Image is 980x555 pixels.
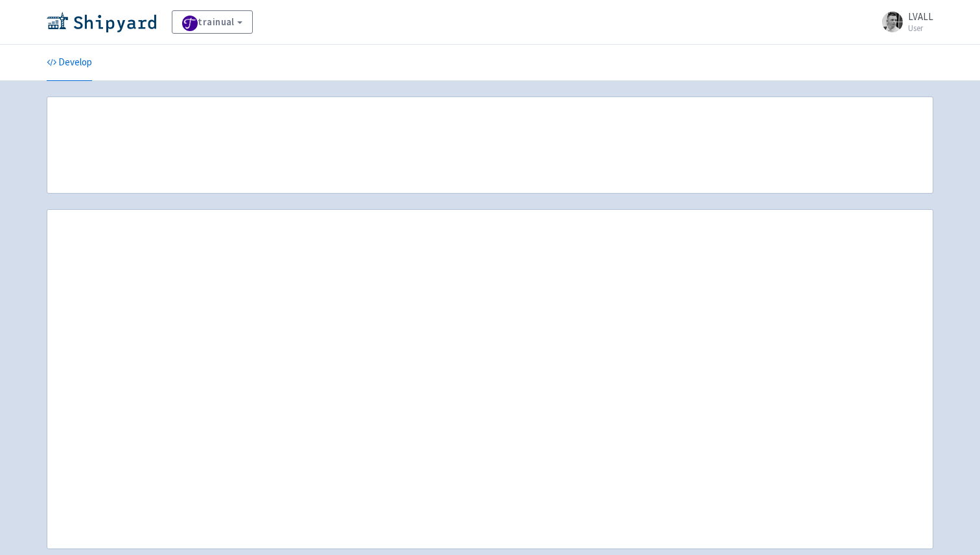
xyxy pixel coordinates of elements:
[47,45,92,81] a: Develop
[172,10,253,34] a: trainual
[874,12,933,32] a: LVALL User
[908,10,933,23] span: LVALL
[47,12,156,32] img: Shipyard logo
[908,24,933,32] small: User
